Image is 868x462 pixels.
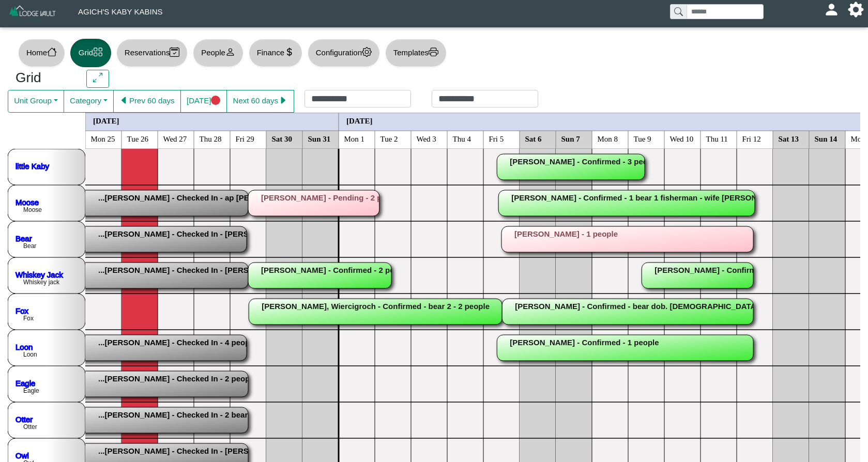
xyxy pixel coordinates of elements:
[127,134,149,143] text: Tue 26
[489,134,504,143] text: Fri 5
[113,90,181,113] button: caret left fillPrev 60 days
[417,134,436,143] text: Wed 3
[852,6,860,13] svg: gear fill
[23,279,60,286] text: Whiskey jack
[344,134,365,143] text: Mon 1
[308,134,331,143] text: Sun 31
[116,39,188,67] button: Reservationscalendar2 check
[385,39,447,67] button: Templatesprinter
[634,134,651,143] text: Tue 9
[93,116,119,125] text: [DATE]
[8,90,64,113] button: Unit Group
[561,134,581,143] text: Sun 7
[47,47,57,57] svg: house
[23,351,37,358] text: Loon
[70,39,111,67] button: Gridgrid
[119,96,129,105] svg: caret left fill
[23,315,34,322] text: Fox
[362,47,372,57] svg: gear
[16,270,63,279] a: Whiskey Jack
[93,73,103,83] svg: arrows angle expand
[304,90,411,107] input: Check in
[432,90,538,107] input: Check out
[16,306,29,315] a: Fox
[180,90,227,113] button: [DATE]circle fill
[278,96,288,105] svg: caret right fill
[828,6,835,13] svg: person fill
[380,134,398,143] text: Tue 2
[193,39,243,67] button: Peopleperson
[211,96,221,105] svg: circle fill
[16,234,32,242] a: Bear
[16,70,71,86] h3: Grid
[16,378,35,387] a: Eagle
[93,47,103,57] svg: grid
[429,47,438,57] svg: printer
[225,47,235,57] svg: person
[249,39,302,67] button: Financecurrency dollar
[236,134,254,143] text: Fri 29
[742,134,761,143] text: Fri 12
[18,39,65,67] button: Homehouse
[86,70,109,88] button: arrows angle expand
[670,134,694,143] text: Wed 10
[674,7,682,16] svg: search
[163,134,187,143] text: Wed 27
[16,451,29,459] a: Owl
[16,197,39,206] a: Moose
[453,134,471,143] text: Thu 4
[272,134,293,143] text: Sat 30
[525,134,542,143] text: Sat 6
[16,161,50,170] a: little Kaby
[200,134,222,143] text: Thu 28
[91,134,115,143] text: Mon 25
[23,206,42,213] text: Moose
[23,423,37,430] text: Otter
[815,134,837,143] text: Sun 14
[64,90,114,113] button: Category
[346,116,373,125] text: [DATE]
[308,39,380,67] button: Configurationgear
[598,134,618,143] text: Mon 8
[23,387,39,394] text: Eagle
[8,4,57,22] img: Z
[23,242,36,250] text: Bear
[16,414,33,423] a: Otter
[170,47,179,57] svg: calendar2 check
[779,134,799,143] text: Sat 13
[284,47,294,57] svg: currency dollar
[16,342,33,351] a: Loon
[706,134,728,143] text: Thu 11
[226,90,294,113] button: Next 60 dayscaret right fill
